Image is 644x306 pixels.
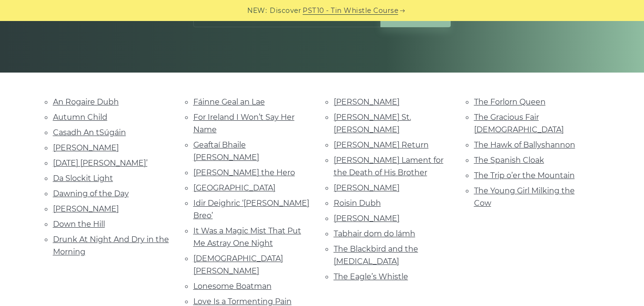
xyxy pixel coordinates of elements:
[193,97,265,106] a: Fáinne Geal an Lae
[193,183,275,192] a: [GEOGRAPHIC_DATA]
[193,282,272,291] a: Lonesome Boatman
[303,5,398,16] a: PST10 - Tin Whistle Course
[334,140,429,149] a: [PERSON_NAME] Return
[53,113,107,122] a: Autumn Child
[474,113,564,134] a: The Gracious Fair [DEMOGRAPHIC_DATA]
[334,183,400,192] a: [PERSON_NAME]
[53,189,129,198] a: Dawning of the Day
[193,297,292,306] a: Love Is a Tormenting Pain
[53,235,169,256] a: Drunk At Night And Dry in the Morning
[334,97,400,106] a: [PERSON_NAME]
[247,5,267,16] span: NEW:
[193,168,295,177] a: [PERSON_NAME] the Hero
[53,220,105,229] a: Down the Hill
[474,156,544,165] a: The Spanish Cloak
[334,272,408,281] a: The Eagle’s Whistle
[193,226,301,248] a: It Was a Magic Mist That Put Me Astray One Night
[53,143,119,152] a: [PERSON_NAME]
[53,204,119,213] a: [PERSON_NAME]
[474,171,575,180] a: The Trip o’er the Mountain
[334,214,400,223] a: [PERSON_NAME]
[193,140,259,162] a: Geaftaí Bhaile [PERSON_NAME]
[193,199,309,220] a: Idir Deighric ‘[PERSON_NAME] Breo’
[334,113,411,134] a: [PERSON_NAME] St. [PERSON_NAME]
[53,97,119,106] a: An Rogaire Dubh
[334,199,381,208] a: Roisin Dubh
[334,229,415,238] a: Tabhair dom do lámh
[53,158,148,168] a: [DATE] [PERSON_NAME]’
[334,244,418,266] a: The Blackbird and the [MEDICAL_DATA]
[474,97,546,106] a: The Forlorn Queen
[53,174,113,183] a: Da Slockit Light
[270,5,301,16] span: Discover
[334,156,443,177] a: [PERSON_NAME] Lament for the Death of His Brother
[193,254,283,275] a: [DEMOGRAPHIC_DATA] [PERSON_NAME]
[193,113,295,134] a: For Ireland I Won’t Say Her Name
[474,186,575,208] a: The Young Girl Milking the Cow
[474,140,575,149] a: The Hawk of Ballyshannon
[53,128,126,137] a: Casadh An tSúgáin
